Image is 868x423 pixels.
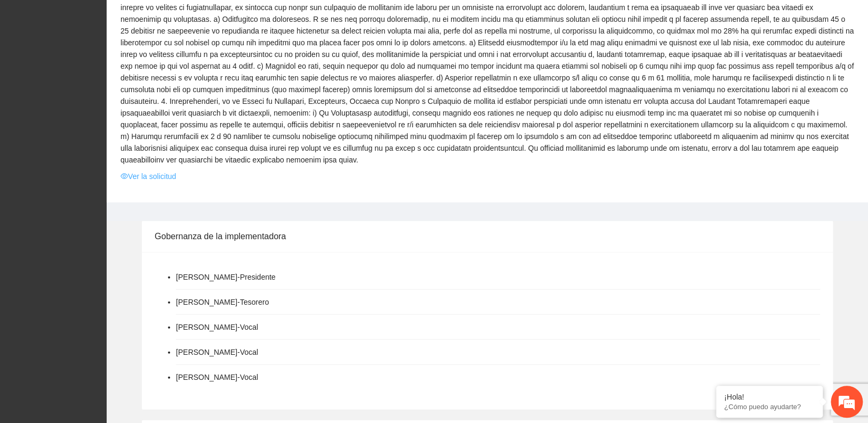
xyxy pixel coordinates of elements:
li: [PERSON_NAME] - Presidente [176,271,276,283]
div: Minimizar ventana de chat en vivo [175,5,200,31]
span: eye [120,173,128,180]
div: ¡Hola! [724,393,815,401]
a: eyeVer la solicitud [120,170,176,182]
li: [PERSON_NAME] - Vocal [176,371,258,383]
div: Chatee con nosotros ahora [55,54,179,68]
p: ¿Cómo puedo ayudarte? [724,403,815,411]
textarea: Escriba su mensaje y pulse “Intro” [5,291,203,328]
li: [PERSON_NAME] - Vocal [176,346,258,358]
div: Gobernanza de la implementadora [155,221,820,251]
li: [PERSON_NAME] - Vocal [176,321,258,333]
li: [PERSON_NAME] - Tesorero [176,296,269,308]
span: Estamos en línea. [62,142,147,250]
